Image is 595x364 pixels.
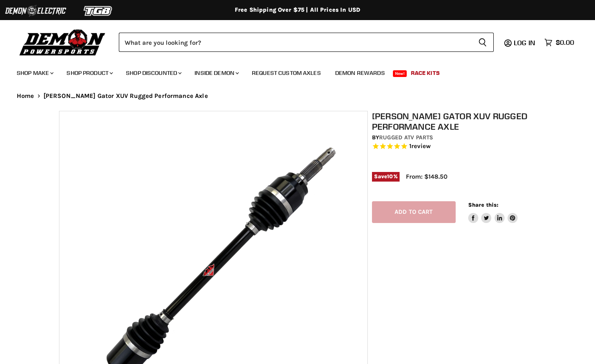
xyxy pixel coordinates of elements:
a: $0.00 [540,36,578,49]
a: Shop Product [60,64,118,82]
h1: [PERSON_NAME] Gator XUV Rugged Performance Axle [372,111,541,132]
ul: Main menu [10,61,572,82]
span: Save % [372,172,400,181]
img: TGB Logo 2 [67,3,130,19]
span: 10 [387,173,393,179]
a: Demon Rewards [329,64,391,82]
form: Product [119,33,494,52]
span: From: $148.50 [406,173,447,180]
a: Home [17,92,34,100]
a: Shop Discounted [120,64,187,82]
span: New! [393,70,407,77]
div: by [372,133,541,142]
img: Demon Electric Logo 2 [4,3,67,19]
aside: Share this: [468,201,518,223]
span: Share this: [468,202,498,208]
span: [PERSON_NAME] Gator XUV Rugged Performance Axle [44,92,208,100]
span: $0.00 [556,38,574,46]
button: Search [472,33,494,52]
span: Rated 5.0 out of 5 stars 1 reviews [372,142,541,151]
img: Demon Powersports [17,27,108,57]
span: Log in [514,38,535,47]
a: Shop Make [10,64,59,82]
span: 1 reviews [409,143,431,150]
input: Search [119,33,472,52]
a: Race Kits [405,64,446,82]
a: Rugged ATV Parts [379,134,433,141]
span: review [411,143,431,150]
a: Request Custom Axles [246,64,327,82]
a: Inside Demon [188,64,244,82]
a: Log in [510,39,540,46]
